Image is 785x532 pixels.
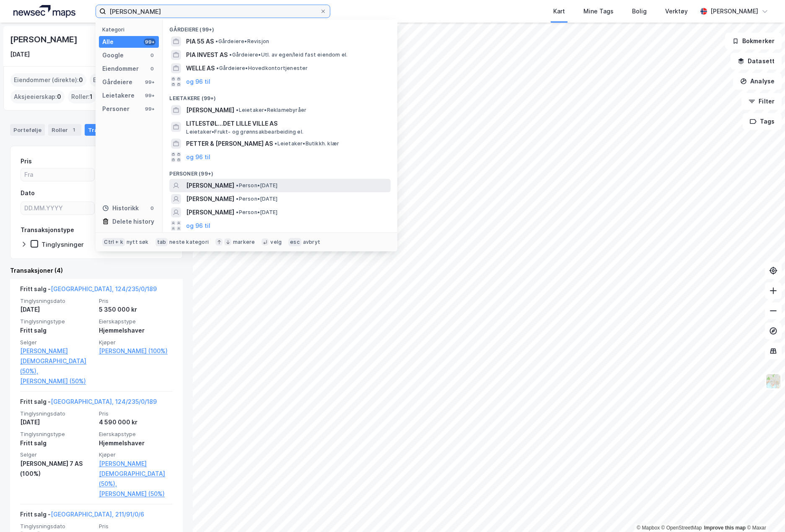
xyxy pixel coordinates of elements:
span: 1 [90,92,93,102]
span: LITLESTØL...DET LILLE VILLE AS [186,119,387,129]
span: • [236,182,238,189]
div: Eiendommer (direkte) : [10,73,86,87]
button: Bokmerker [725,33,782,49]
span: Eierskapstype [99,431,173,438]
div: tab [155,238,168,246]
div: Delete history [112,217,154,227]
div: Kontrollprogram for chat [743,492,785,532]
div: [DATE] [20,417,94,427]
a: [PERSON_NAME] (50%) [20,376,94,386]
span: WELLE AS [186,63,215,73]
span: Person • [DATE] [236,182,277,189]
input: DD.MM.YYYY [21,202,94,214]
div: Fritt salg - [20,509,144,523]
span: Selger [20,339,94,346]
div: Fritt salg - [20,397,157,410]
span: • [229,52,232,58]
div: 99+ [144,79,155,85]
div: 0 [149,205,155,212]
span: [PERSON_NAME] [186,105,234,115]
div: Leietakere (99+) [163,88,397,103]
a: Mapbox [637,525,660,531]
button: Tags [743,113,782,130]
div: Leietakere [102,90,135,101]
button: og 96 til [186,152,210,162]
img: Z [765,373,781,389]
span: Leietaker • Butikkh. klær [275,140,339,147]
div: Pris [21,156,32,166]
div: [PERSON_NAME] 7 AS (100%) [20,459,94,479]
div: Mine Tags [583,6,614,16]
div: Bolig [632,6,647,16]
a: [PERSON_NAME] (50%) [99,489,173,499]
button: Filter [741,93,782,110]
span: • [215,38,218,44]
div: [PERSON_NAME] [710,6,758,16]
span: 0 [57,92,61,102]
div: Hjemmelshaver [99,325,173,336]
div: nytt søk [127,239,149,245]
div: Kategori [102,26,159,33]
div: [PERSON_NAME] [10,33,79,46]
button: Datasett [731,53,782,70]
span: Selger [20,451,94,458]
div: Gårdeiere [102,77,132,87]
div: Tinglysninger [41,240,84,248]
span: Kjøper [99,339,173,346]
div: Fritt salg - [20,284,157,297]
span: Gårdeiere • Revisjon [215,38,269,45]
div: Google [102,50,124,60]
span: Tinglysningstype [20,431,94,438]
div: Verktøy [665,6,688,16]
div: Roller [48,124,81,136]
div: Gårdeiere (99+) [163,20,397,35]
span: Pris [99,410,173,417]
div: Transaksjoner [85,124,142,136]
iframe: Chat Widget [743,492,785,532]
span: • [236,209,238,215]
input: Søk på adresse, matrikkel, gårdeiere, leietakere eller personer [106,5,320,18]
span: • [236,107,238,113]
span: Person • [DATE] [236,209,277,216]
div: Eiendommer [102,64,139,74]
div: markere [233,239,255,245]
div: 99+ [144,39,155,45]
div: velg [270,239,282,245]
div: Fritt salg [20,325,94,336]
span: PETTER & [PERSON_NAME] AS [186,139,273,149]
button: og 96 til [186,221,210,231]
button: og 96 til [186,77,210,87]
a: [GEOGRAPHIC_DATA], 124/235/0/189 [51,398,157,405]
span: Leietaker • Reklamebyråer [236,107,306,114]
span: Tinglysningsdato [20,523,94,530]
span: Gårdeiere • Utl. av egen/leid fast eiendom el. [229,52,347,58]
span: Tinglysningsdato [20,410,94,417]
span: 0 [79,75,83,85]
div: Aksjeeierskap : [10,90,65,103]
span: PIA 55 AS [186,36,214,46]
button: Analyse [733,73,782,90]
span: [PERSON_NAME] [186,207,234,217]
div: Dato [21,188,35,198]
span: • [236,196,238,202]
span: [PERSON_NAME] [186,181,234,191]
span: • [275,140,277,147]
span: Person • [DATE] [236,196,277,202]
div: Kart [553,6,565,16]
span: Tinglysningstype [20,318,94,325]
div: Transaksjonstype [21,225,74,235]
a: [GEOGRAPHIC_DATA], 124/235/0/189 [51,285,157,292]
div: Alle [102,37,114,47]
div: Transaksjoner (4) [10,266,183,276]
span: Eierskapstype [99,318,173,325]
span: Gårdeiere • Hovedkontortjenester [216,65,308,72]
div: [DATE] [10,49,30,59]
input: Fra [21,168,94,181]
div: 0 [149,65,155,72]
div: 4 590 000 kr [99,417,173,427]
a: Improve this map [704,525,746,531]
span: PIA INVEST AS [186,50,228,60]
div: Hjemmelshaver [99,438,173,448]
a: [PERSON_NAME][DEMOGRAPHIC_DATA] (50%), [20,346,94,376]
div: 1 [70,126,78,134]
